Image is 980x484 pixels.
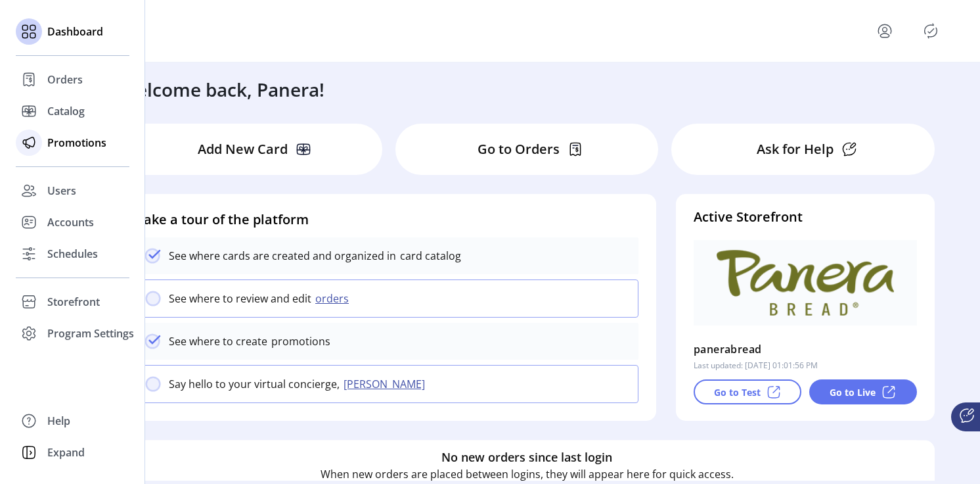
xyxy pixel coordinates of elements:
h4: Take a tour of the platform [137,210,638,230]
span: Accounts [47,214,94,230]
p: Add New Card [198,139,288,159]
span: Storefront [47,294,100,310]
button: [PERSON_NAME] [340,376,433,392]
span: Catalog [47,103,85,119]
p: panerabread [694,339,761,360]
span: Dashboard [47,24,103,39]
p: promotions [267,333,330,349]
span: Help [47,413,70,429]
span: Expand [47,445,85,460]
p: Go to Orders [478,139,560,159]
span: Users [47,183,76,199]
p: Say hello to your virtual concierge, [169,376,340,392]
h6: No new orders since last login [441,448,612,466]
p: See where to review and edit [169,291,311,306]
p: Go to Live [830,385,876,399]
p: See where to create [169,333,267,349]
button: Publisher Panel [920,20,941,41]
p: Last updated: [DATE] 01:01:56 PM [694,360,818,372]
h3: Welcome back, Panera! [120,76,324,103]
p: When new orders are placed between logins, they will appear here for quick access. [321,466,734,482]
p: card catalog [396,248,461,264]
span: Program Settings [47,326,134,341]
p: Ask for Help [757,139,834,159]
p: Go to Test [714,385,761,399]
span: Orders [47,72,83,87]
p: See where cards are created and organized in [169,248,396,264]
span: Schedules [47,246,98,262]
button: orders [311,291,357,306]
span: Promotions [47,135,106,151]
button: menu [874,20,895,41]
h4: Active Storefront [694,207,917,227]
